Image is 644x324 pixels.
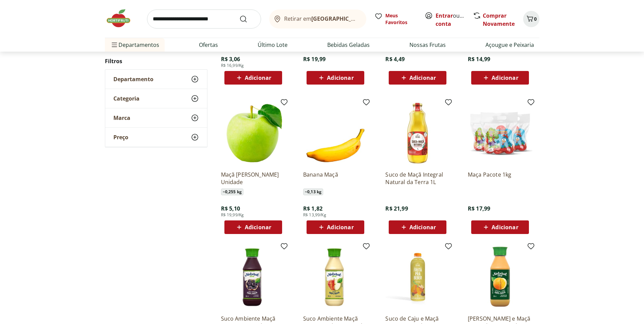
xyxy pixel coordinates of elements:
[224,220,282,234] button: Adicionar
[492,224,518,230] span: Adicionar
[105,70,207,89] button: Departamento
[110,37,118,53] button: Menu
[221,101,286,165] img: Maçã Granny Smith Unidade
[327,75,353,80] span: Adicionar
[147,10,261,29] input: search
[385,171,450,186] a: Suco de Maçã Integral Natural da Terra 1L
[221,245,286,309] img: Suco Ambiente Maçã Uva Pet Natural One 180ml
[389,71,446,85] button: Adicionar
[327,41,370,49] a: Bebidas Geladas
[105,108,207,127] button: Marca
[436,12,473,28] a: Criar conta
[409,224,436,230] span: Adicionar
[199,41,218,49] a: Ofertas
[303,245,368,309] img: Suco Ambiente Maçã Pet Natural One 180ml
[113,95,140,102] span: Categoria
[303,171,368,186] a: Banana Maçã
[468,55,490,63] span: R$ 14,99
[483,12,515,28] a: Comprar Novamente
[113,76,153,83] span: Departamento
[221,212,244,218] span: R$ 19,99/Kg
[105,8,139,29] img: Hortifruti
[303,55,326,63] span: R$ 19,99
[436,12,466,28] span: ou
[245,75,271,80] span: Adicionar
[468,171,532,186] a: Maça Pacote 1kg
[385,12,417,26] span: Meus Favoritos
[468,245,532,309] img: Suco Laranja e Maçã Natural One 180ml
[113,134,128,141] span: Preço
[258,41,288,49] a: Último Lote
[534,16,537,22] span: 0
[485,41,534,49] a: Açougue e Peixaria
[409,75,436,80] span: Adicionar
[385,101,450,165] img: Suco de Maçã Integral Natural da Terra 1L
[303,101,368,165] img: Banana Maçã
[269,10,366,29] button: Retirar em[GEOGRAPHIC_DATA]/[GEOGRAPHIC_DATA]
[471,71,529,85] button: Adicionar
[303,188,323,195] span: ~ 0,13 kg
[245,224,271,230] span: Adicionar
[307,71,364,85] button: Adicionar
[303,212,326,218] span: R$ 13,99/Kg
[307,220,364,234] button: Adicionar
[105,128,207,147] button: Preço
[492,75,518,80] span: Adicionar
[113,114,130,121] span: Marca
[311,15,426,22] b: [GEOGRAPHIC_DATA]/[GEOGRAPHIC_DATA]
[221,205,240,212] span: R$ 5,10
[409,41,446,49] a: Nossas Frutas
[523,11,539,27] button: Carrinho
[221,63,244,68] span: R$ 16,99/Kg
[327,224,353,230] span: Adicionar
[385,245,450,309] img: Suco de Caju e Maçã Fruta para Beber Natural da Terra 1L
[221,171,286,186] a: Maçã [PERSON_NAME] Unidade
[110,37,159,53] span: Departamentos
[221,188,243,195] span: ~ 0,255 kg
[284,16,359,22] span: Retirar em
[385,55,405,63] span: R$ 4,49
[468,101,532,165] img: Maça Pacote 1kg
[374,12,417,26] a: Meus Favoritos
[221,55,240,63] span: R$ 3,06
[224,71,282,85] button: Adicionar
[385,205,408,212] span: R$ 21,99
[389,220,446,234] button: Adicionar
[471,220,529,234] button: Adicionar
[468,205,490,212] span: R$ 17,99
[303,205,323,212] span: R$ 1,82
[105,89,207,108] button: Categoria
[105,54,207,68] h2: Filtros
[436,12,453,19] a: Entrar
[239,15,256,23] button: Submit Search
